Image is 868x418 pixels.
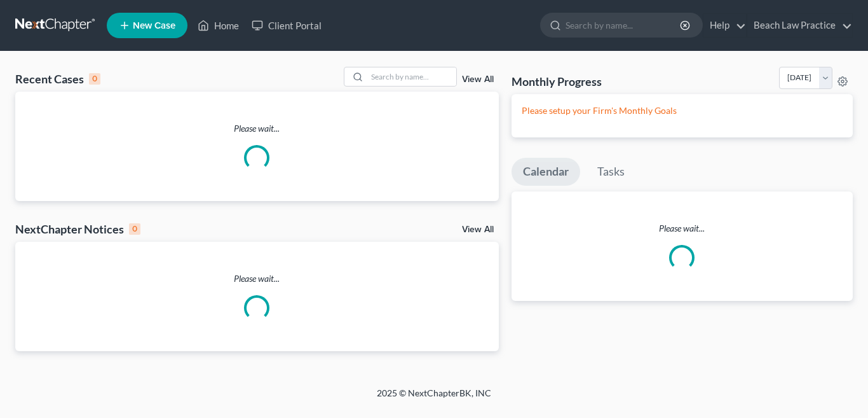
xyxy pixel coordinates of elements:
p: Please setup your Firm's Monthly Goals [522,104,843,117]
a: Help [703,14,746,37]
span: New Case [133,21,175,31]
p: Please wait... [15,122,499,135]
a: Calendar [512,158,580,186]
p: Please wait... [512,222,853,235]
a: Beach Law Practice [747,14,852,37]
a: Client Portal [245,14,328,37]
input: Search by name... [367,67,456,86]
a: Tasks [586,158,636,186]
div: 0 [129,223,140,235]
input: Search by name... [566,13,682,37]
div: 2025 © NextChapterBK, INC [72,387,796,410]
div: NextChapter Notices [15,221,140,237]
h3: Monthly Progress [512,74,602,89]
a: View All [462,75,494,84]
a: View All [462,225,494,234]
p: Please wait... [15,272,499,285]
div: Recent Cases [15,71,100,87]
div: 0 [89,73,100,85]
a: Home [191,14,245,37]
